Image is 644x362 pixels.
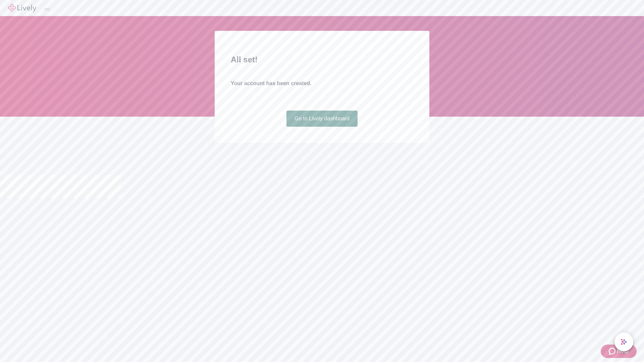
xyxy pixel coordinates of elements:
[621,339,627,345] svg: Lively AI Assistant
[614,333,633,351] button: chat
[286,111,358,127] a: Go to Lively dashboard
[8,4,36,12] img: Lively
[617,347,629,355] span: Help
[44,8,50,10] button: Log out
[601,345,637,358] button: Zendesk support iconHelp
[231,79,413,87] h4: Your account has been created.
[609,347,617,355] svg: Zendesk support icon
[231,54,413,66] h2: All set!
